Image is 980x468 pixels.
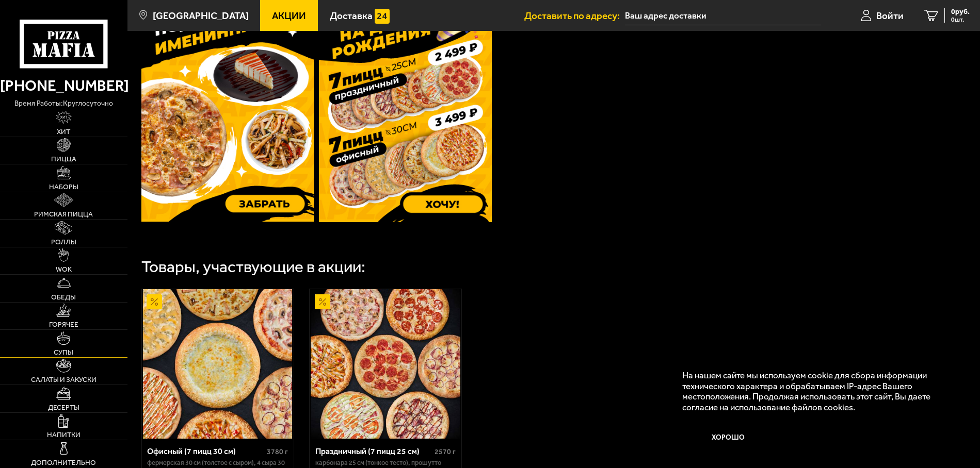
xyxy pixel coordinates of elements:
[267,447,288,456] span: 3780 г
[54,349,73,356] span: Супы
[315,294,330,310] img: Акционный
[682,422,774,453] button: Хорошо
[34,211,93,218] span: Римская пицца
[147,446,264,456] div: Офисный (7 пицц 30 см)
[625,6,821,25] input: Ваш адрес доставки
[147,294,162,310] img: Акционный
[315,446,432,456] div: Праздничный (7 пицц 25 см)
[31,459,96,466] span: Дополнительно
[141,259,365,275] div: Товары, участвующие в акции:
[951,8,970,15] span: 0 руб.
[49,183,78,191] span: Наборы
[272,11,306,21] span: Акции
[876,11,904,21] span: Войти
[31,376,97,383] span: Салаты и закуски
[57,128,70,136] span: Хит
[48,404,79,411] span: Десерты
[153,11,249,21] span: [GEOGRAPHIC_DATA]
[375,9,390,24] img: 15daf4d41897b9f0e9f617042186c801.svg
[49,321,78,328] span: Горячее
[143,289,293,439] img: Офисный (7 пицц 30 см)
[47,431,81,439] span: Напитки
[435,447,456,456] span: 2570 г
[51,156,76,163] span: Пицца
[51,239,76,246] span: Роллы
[142,289,294,439] a: АкционныйОфисный (7 пицц 30 см)
[311,289,460,439] img: Праздничный (7 пицц 25 см)
[56,266,72,273] span: WOK
[51,294,76,301] span: Обеды
[524,11,625,21] span: Доставить по адресу:
[310,289,461,439] a: АкционныйПраздничный (7 пицц 25 см)
[682,370,950,412] p: На нашем сайте мы используем cookie для сбора информации технического характера и обрабатываем IP...
[951,16,970,23] span: 0 шт.
[330,11,373,21] span: Доставка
